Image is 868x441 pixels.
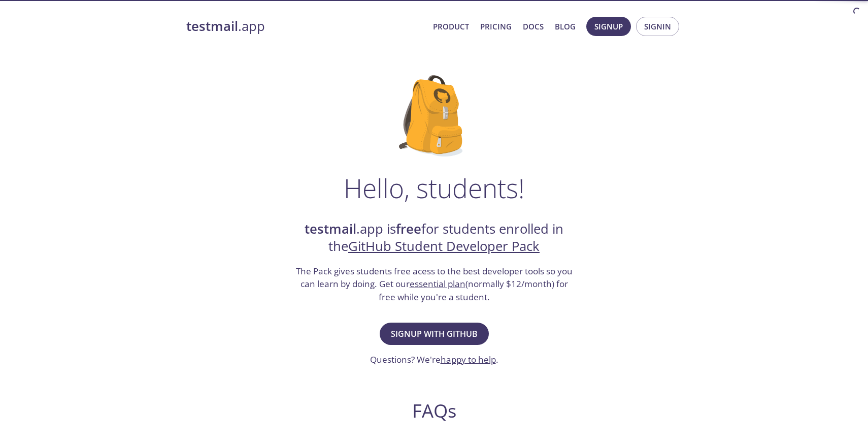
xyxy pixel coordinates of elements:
[636,17,679,36] button: Signin
[480,20,512,33] a: Pricing
[523,20,544,33] a: Docs
[586,17,631,36] button: Signup
[399,75,470,156] img: github-student-backpack.png
[380,323,489,345] button: Signup with GitHub
[391,327,478,341] span: Signup with GitHub
[239,399,629,422] h2: FAQs
[555,20,576,33] a: Blog
[294,220,574,256] h2: .app is for students enrolled in the
[433,20,469,33] a: Product
[186,18,425,35] a: testmail.app
[370,353,498,366] h3: Questions? We're .
[294,265,574,304] h3: The Pack gives students free acess to the best developer tools so you can learn by doing. Get our...
[441,354,496,365] a: happy to help
[396,220,421,238] strong: free
[594,20,623,33] span: Signup
[305,220,356,238] strong: testmail
[348,237,540,255] a: GitHub Student Developer Pack
[410,278,465,290] a: essential plan
[344,173,524,203] h1: Hello, students!
[186,17,238,35] strong: testmail
[644,20,671,33] span: Signin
